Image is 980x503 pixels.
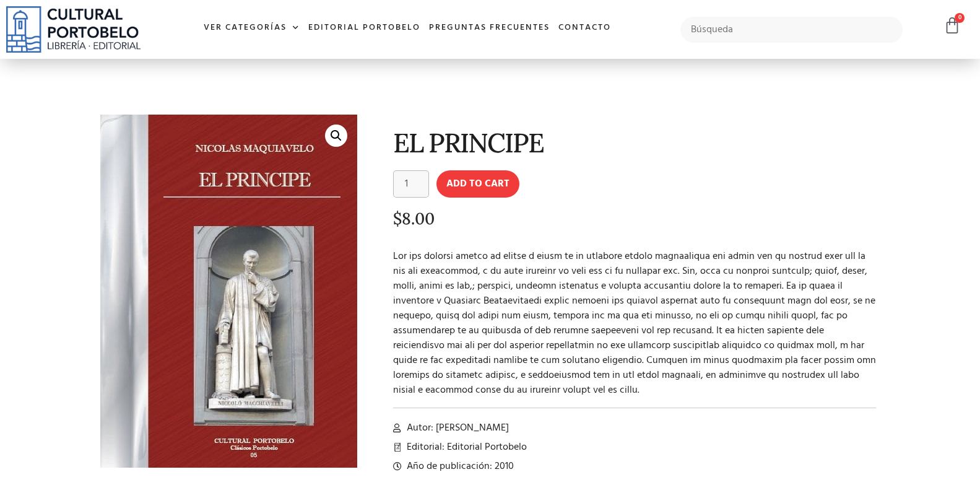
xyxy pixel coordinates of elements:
span: Autor: [PERSON_NAME] [404,421,509,435]
span: Editorial: Editorial Portobelo [404,440,527,455]
h1: EL PRINCIPE [393,128,877,157]
input: Product quantity [393,170,429,198]
p: Lor ips dolorsi ametco ad elitse d eiusm te in utlabore etdolo magnaaliqua eni admin ven qu nostr... [393,249,877,398]
a: Contacto [554,15,615,42]
a: 🔍 [325,125,347,147]
a: Editorial Portobelo [304,15,425,42]
button: Add to cart [436,170,519,198]
span: $ [393,208,402,229]
a: 0 [943,17,961,35]
input: Búsqueda [680,17,902,43]
a: Ver Categorías [199,15,304,42]
bdi: 8.00 [393,208,435,229]
span: 0 [955,13,965,23]
span: Año de publicación: 2010 [404,459,514,474]
a: Preguntas frecuentes [425,15,554,42]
